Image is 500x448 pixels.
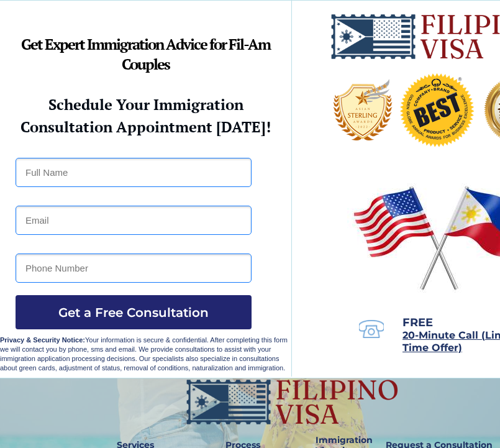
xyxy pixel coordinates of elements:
input: Full Name [16,158,252,187]
input: Phone Number [16,254,252,283]
strong: Consultation Appointment [DATE]! [20,117,271,137]
strong: Schedule Your Immigration [48,94,243,114]
button: Get a Free Consultation [16,295,252,329]
strong: Get Expert Immigration Advice for Fil-Am Couples [21,34,270,74]
span: FREE [402,316,433,329]
input: Email [16,206,252,235]
span: Get a Free Consultation [16,305,252,320]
